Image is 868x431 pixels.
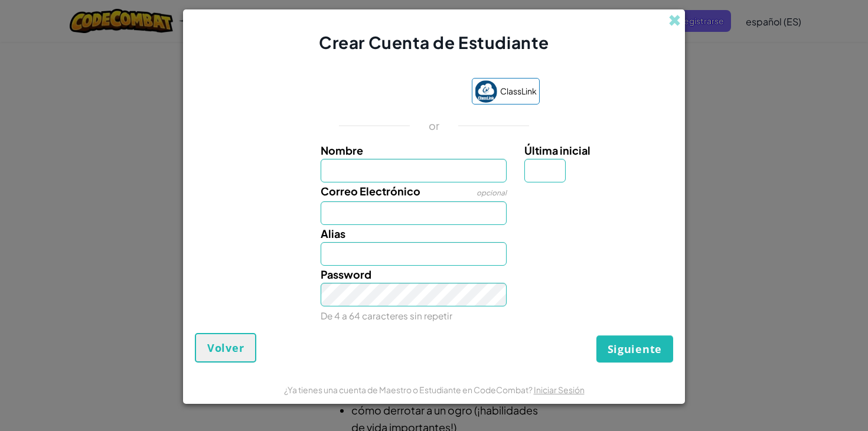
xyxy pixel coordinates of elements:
a: Iniciar Sesión [534,384,585,395]
span: Siguiente [608,342,662,356]
iframe: Botón Iniciar sesión con Google [322,80,466,106]
span: Volver [207,341,244,355]
span: ClassLink [500,83,537,100]
button: Siguiente [596,335,673,363]
span: opcional [477,188,507,197]
span: Correo Electrónico [321,184,420,198]
button: Volver [195,333,256,363]
p: or [429,119,440,133]
img: classlink-logo-small.png [475,80,497,103]
span: Nombre [321,143,363,157]
span: ¿Ya tienes una cuenta de Maestro o Estudiante en CodeCombat? [284,384,534,395]
small: De 4 a 64 caracteres sin repetir [321,310,452,321]
span: Última inicial [524,143,590,157]
span: Password [321,267,371,281]
span: Alias [321,227,345,240]
span: Crear Cuenta de Estudiante [319,32,549,53]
